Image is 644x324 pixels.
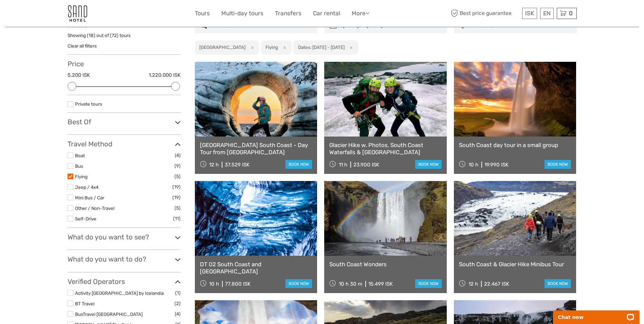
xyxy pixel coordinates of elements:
span: 10 h [468,162,478,168]
div: 23.900 ISK [353,162,379,168]
div: 22.467 ISK [484,281,509,287]
a: Activity [GEOGRAPHIC_DATA] by Icelandia [75,290,164,296]
label: 72 [112,32,117,39]
a: [GEOGRAPHIC_DATA] South Coast - Day Tour from [GEOGRAPHIC_DATA] [200,142,312,156]
a: Clear all filters [68,43,97,49]
img: 186-9edf1c15-b972-4976-af38-d04df2434085_logo_small.jpg [68,5,87,22]
span: 12 h [468,281,478,287]
a: Tours [195,8,210,18]
a: BusTravel [GEOGRAPHIC_DATA] [75,311,143,317]
a: book now [286,160,312,169]
a: book now [415,279,442,288]
span: (2) [174,300,181,307]
button: x [246,44,256,51]
a: Mini Bus / Car [75,195,104,200]
button: x [346,44,355,51]
span: (19) [172,194,181,201]
div: 37.529 ISK [225,162,250,168]
span: 10 h 30 m [339,281,362,287]
span: 10 h [209,281,219,287]
span: (11) [173,215,181,222]
h3: Travel Method [68,140,181,148]
h3: What do you want to do? [68,255,181,263]
a: Flying [75,174,88,179]
a: Multi-day tours [221,8,263,18]
a: South Coast Wonders [329,261,442,268]
span: ISK [525,10,534,17]
h2: Dates: [DATE] - [DATE] [298,44,345,50]
span: (5) [174,204,181,212]
span: (5) [174,173,181,180]
span: Best price guarantee [449,8,520,19]
a: Boat [75,153,85,158]
label: 1.220.000 ISK [149,72,181,79]
label: 5.200 ISK [68,72,90,79]
a: Bus [75,163,83,169]
h3: What do you want to see? [68,233,181,241]
h2: Flying [265,44,278,50]
a: BT Travel [75,301,94,306]
a: Jeep / 4x4 [75,184,98,190]
a: Other / Non-Travel [75,205,114,211]
a: book now [286,279,312,288]
h3: Price [68,60,181,68]
span: (19) [172,183,181,191]
span: 12 h [209,162,219,168]
h3: Best Of [68,118,181,126]
h2: [GEOGRAPHIC_DATA] [199,44,245,50]
h3: Verified Operators [68,277,181,286]
button: x [279,44,288,51]
span: (9) [174,162,181,170]
span: 11 h [339,162,347,168]
a: Transfers [275,8,301,18]
a: Car rental [313,8,340,18]
a: More [352,8,369,18]
a: Private tours [75,101,102,107]
a: book now [545,279,571,288]
div: 19.990 ISK [484,162,509,168]
a: DT 02 South Coast and [GEOGRAPHIC_DATA] [200,261,312,275]
a: book now [415,160,442,169]
a: Glacier Hike w. Photos, South Coast Waterfalls & [GEOGRAPHIC_DATA] [329,142,442,156]
a: South Coast & Glacier Hike Minibus Tour [459,261,571,268]
strong: Filters [68,21,88,29]
div: EN [540,8,554,19]
label: 18 [89,32,94,39]
a: book now [545,160,571,169]
div: 15.499 ISK [368,281,393,287]
span: (1) [175,289,181,297]
a: South Coast day tour in a small group [459,142,571,148]
div: Showing ( ) out of ( ) tours [68,32,181,43]
span: (4) [175,310,181,318]
iframe: LiveChat chat widget [549,303,644,324]
a: Self-Drive [75,216,96,221]
div: 77.800 ISK [225,281,251,287]
span: 0 [568,10,574,17]
span: (4) [175,151,181,159]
